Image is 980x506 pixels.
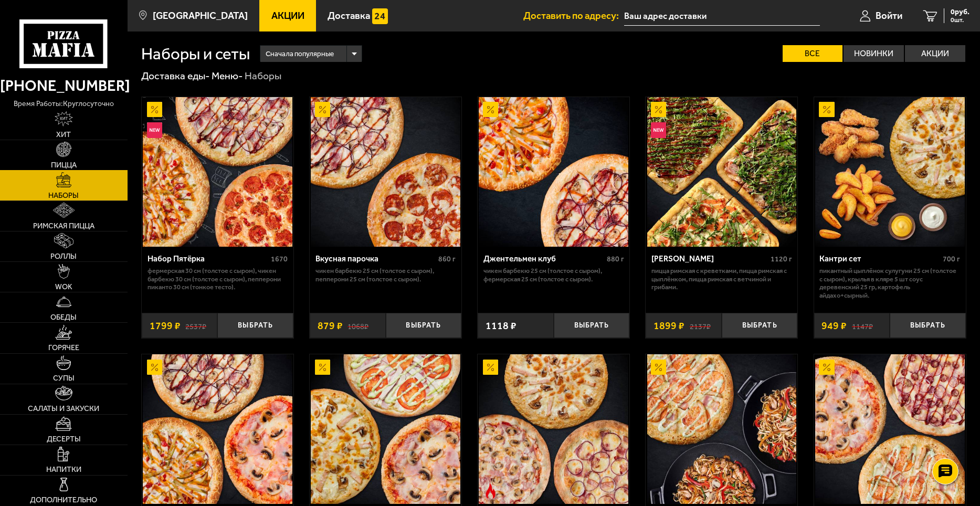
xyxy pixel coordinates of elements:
img: Акционный [147,360,162,375]
a: АкционныйДжентельмен клуб [478,97,629,247]
div: Наборы [245,69,281,82]
div: Джентельмен клуб [483,254,604,264]
p: Фермерская 30 см (толстое с сыром), Чикен Барбекю 30 см (толстое с сыром), Пепперони Пиканто 30 с... [147,267,288,291]
a: АкционныйВилладжио [142,354,293,504]
a: Акционный3 пиццы [310,354,461,504]
p: Чикен Барбекю 25 см (толстое с сыром), Фермерская 25 см (толстое с сыром). [483,267,624,283]
img: Акционный [483,102,498,117]
a: АкционныйНовинкаНабор Пятёрка [142,97,293,247]
a: АкционныйВкусная парочка [310,97,461,247]
img: Джентельмен клуб [479,97,628,247]
span: 860 г [438,255,456,263]
span: [GEOGRAPHIC_DATA] [153,11,248,21]
img: Трио из Рио [479,354,628,504]
p: Пицца Римская с креветками, Пицца Римская с цыплёнком, Пицца Римская с ветчиной и грибами. [651,267,792,291]
button: Выбрать [890,313,966,338]
button: Выбрать [386,313,462,338]
span: Пицца [51,161,77,168]
span: Напитки [46,466,81,473]
span: 879 ₽ [318,321,343,331]
s: 2137 ₽ [690,321,711,331]
span: Дополнительно [30,496,97,503]
img: Акционный [315,360,330,375]
p: Пикантный цыплёнок сулугуни 25 см (толстое с сыром), крылья в кляре 5 шт соус деревенский 25 гр, ... [819,267,960,299]
img: Новинка [651,122,666,138]
img: Набор Пятёрка [143,97,292,247]
button: Выбрать [554,313,630,338]
span: Десерты [47,435,81,442]
label: Новинки [844,45,904,62]
img: Акционный [147,102,162,117]
img: Вилла Капри [647,354,797,504]
img: Акционный [651,102,666,117]
label: Все [783,45,843,62]
s: 1068 ₽ [347,321,368,331]
span: 0 шт. [951,17,970,23]
img: Акционный [819,102,834,117]
a: АкционныйДаВинчи сет [814,354,966,504]
span: Наборы [48,192,79,199]
span: Обеды [50,313,77,321]
s: 1147 ₽ [852,321,873,331]
span: Горячее [48,344,79,351]
img: Мама Миа [647,97,797,247]
s: 2537 ₽ [185,321,206,331]
span: 1120 г [771,255,792,263]
div: Кантри сет [819,254,940,264]
img: Акционный [819,360,834,375]
span: Акции [271,11,304,21]
label: Акции [905,45,965,62]
button: Выбрать [217,313,293,338]
div: [PERSON_NAME] [651,254,768,264]
span: Хит [56,131,71,138]
span: WOK [55,283,72,290]
div: Вкусная парочка [315,254,436,264]
span: 949 ₽ [821,321,847,331]
span: Супы [53,374,75,382]
img: Акционный [483,360,498,375]
a: АкционныйНовинкаМама Миа [646,97,797,247]
span: 1118 ₽ [486,321,517,331]
span: Сначала популярные [266,44,334,64]
img: ДаВинчи сет [815,354,965,504]
span: Войти [876,11,902,21]
img: 15daf4d41897b9f0e9f617042186c801.svg [372,8,387,24]
a: АкционныйКантри сет [814,97,966,247]
img: Новинка [147,122,162,138]
img: Кантри сет [815,97,965,247]
img: Вкусная парочка [311,97,460,247]
div: Набор Пятёрка [147,254,269,264]
span: Римская пицца [33,222,94,229]
a: Меню- [212,70,243,82]
span: 0 руб. [951,8,970,16]
span: Доставка [328,11,370,21]
h1: Наборы и сеты [141,46,250,62]
img: Острое блюдо [483,483,498,499]
img: Вилладжио [143,354,292,504]
a: АкционныйОстрое блюдоТрио из Рио [478,354,629,504]
span: 1670 [271,255,288,263]
a: АкционныйВилла Капри [646,354,797,504]
a: Доставка еды- [141,70,210,82]
span: Доставить по адресу: [523,11,624,21]
span: Салаты и закуски [28,405,99,412]
img: Акционный [315,102,330,117]
img: 3 пиццы [311,354,460,504]
img: Акционный [651,360,666,375]
span: Роллы [50,252,77,260]
span: 1899 ₽ [654,321,684,331]
span: 880 г [607,255,624,263]
p: Чикен Барбекю 25 см (толстое с сыром), Пепперони 25 см (толстое с сыром). [315,267,456,283]
span: 1799 ₽ [150,321,181,331]
span: 700 г [943,255,960,263]
button: Выбрать [722,313,798,338]
input: Ваш адрес доставки [624,6,820,26]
